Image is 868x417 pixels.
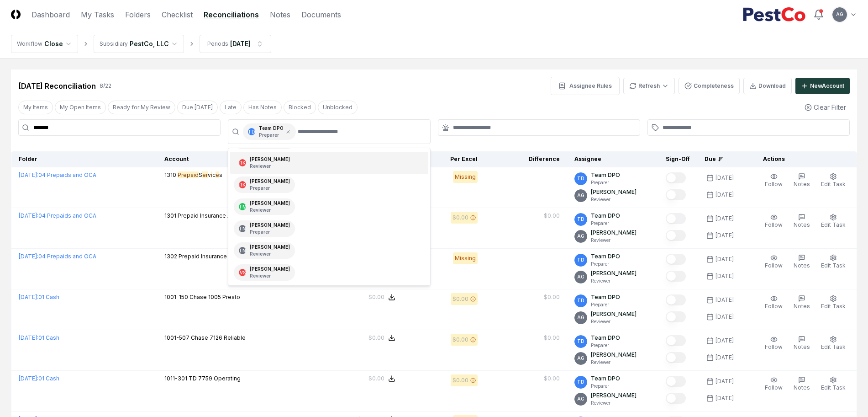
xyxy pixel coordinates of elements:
a: [DATE]:01 Cash [19,334,59,341]
p: Preparer [591,261,620,267]
button: Mark complete [666,254,686,265]
a: Dashboard [32,9,70,20]
span: TD [577,257,584,263]
span: Notes [794,384,810,391]
span: AG [836,11,843,18]
button: $0.00 [368,293,395,301]
button: Notes [792,293,812,312]
a: Reconciliations [204,9,259,20]
p: Reviewer [591,359,637,366]
div: [PERSON_NAME] [250,156,290,170]
div: Actions [756,155,850,163]
div: [DATE] [230,39,251,48]
div: Missing [453,252,478,264]
span: Notes [794,221,810,228]
button: Edit Task [819,293,847,312]
a: Checklist [162,9,193,20]
button: NewAccount [795,78,850,94]
p: Preparer [250,185,290,192]
button: Mark complete [666,294,686,305]
p: Reviewer [250,163,290,170]
span: [DATE] : [19,171,38,178]
p: [PERSON_NAME] [591,269,637,278]
span: [DATE] : [19,375,38,382]
p: Reviewer [250,251,290,257]
button: Assignee Rules [551,77,620,95]
th: Folder [11,151,157,167]
button: Edit Task [819,252,847,272]
span: Notes [794,303,810,310]
div: $0.00 [452,376,468,385]
a: Notes [270,9,290,20]
span: AG [577,396,584,402]
div: [DATE] [715,272,734,280]
button: Edit Task [819,212,847,231]
th: Per Excel [403,151,485,167]
span: 1011-301 [164,375,187,382]
button: Notes [792,252,812,272]
div: [DATE] [715,337,734,345]
button: Follow [763,293,784,312]
div: [DATE] [715,255,734,263]
span: er [202,171,208,178]
div: [DATE] [715,191,734,199]
div: $0.00 [544,212,560,220]
p: Reviewer [591,278,637,284]
span: e [216,171,219,178]
span: TN [239,247,246,254]
button: Edit Task [819,374,847,394]
button: Mark complete [666,230,686,241]
span: TD [577,338,584,345]
div: [PERSON_NAME] [250,222,290,235]
div: $0.00 [452,214,468,222]
span: Prepaid Insurance Auto [178,212,240,219]
p: Team DPO [591,252,620,261]
span: TM [239,203,247,210]
button: Notes [792,212,812,231]
span: TN [239,225,246,232]
p: Reviewer [250,273,290,279]
span: S v c s [178,171,222,178]
span: Follow [765,181,783,187]
div: $0.00 [368,334,384,342]
button: Follow [763,171,784,190]
button: Notes [792,374,812,394]
p: Team DPO [591,374,620,383]
button: Mark complete [666,213,686,224]
button: AG [831,6,848,23]
button: Mark complete [666,271,686,282]
div: [DATE] [715,313,734,321]
div: [DATE] [715,353,734,362]
div: $0.00 [544,334,560,342]
span: TD [577,216,584,223]
p: Reviewer [250,207,290,214]
p: Reviewer [591,196,637,203]
button: Mark complete [666,189,686,200]
div: Subsidiary [100,40,128,48]
span: i [211,171,212,178]
button: Mark complete [666,335,686,346]
div: [DATE] [715,394,734,402]
div: Due [705,155,741,163]
button: Follow [763,252,784,272]
span: Prepaid [178,171,199,178]
span: TD [577,379,584,385]
p: [PERSON_NAME] [591,391,637,400]
button: Follow [763,334,784,353]
div: [DATE] [715,231,734,240]
p: [PERSON_NAME] [591,310,637,318]
p: Reviewer [591,237,637,244]
p: Preparer [250,229,290,235]
p: [PERSON_NAME] [591,229,637,237]
p: Team DPO [591,293,620,301]
p: [PERSON_NAME] [591,188,637,196]
div: [PERSON_NAME] [250,244,290,257]
span: Notes [794,262,810,269]
button: Edit Task [819,171,847,190]
p: [PERSON_NAME] [591,351,637,359]
button: Mark complete [666,311,686,322]
button: Clear Filter [801,99,850,116]
span: 1302 [164,253,177,260]
button: Blocked [284,101,316,114]
th: Difference [485,151,567,167]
